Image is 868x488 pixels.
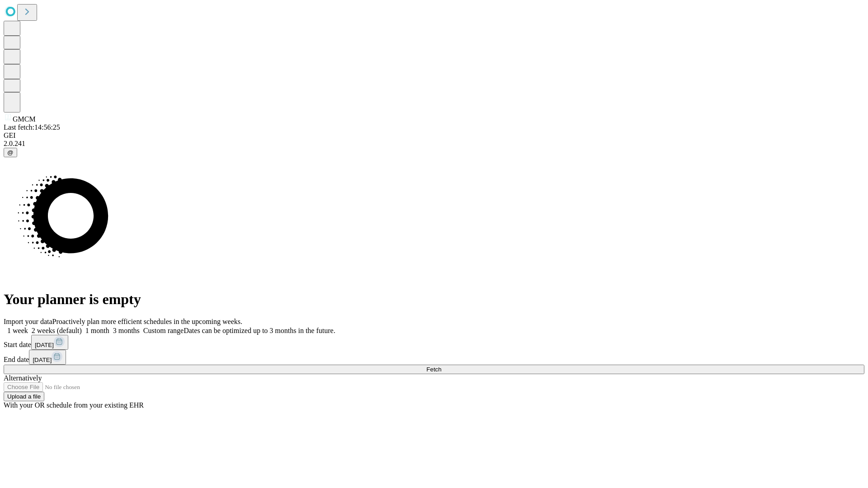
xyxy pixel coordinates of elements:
[31,335,68,350] button: [DATE]
[4,291,864,308] h1: Your planner is empty
[4,350,864,365] div: End date
[4,140,864,148] div: 2.0.241
[13,115,36,123] span: GMCM
[4,401,144,409] span: With your OR schedule from your existing EHR
[33,357,52,363] span: [DATE]
[35,342,54,348] span: [DATE]
[4,335,864,350] div: Start date
[426,366,441,373] span: Fetch
[7,149,14,156] span: @
[32,327,82,334] span: 2 weeks (default)
[29,350,66,365] button: [DATE]
[4,318,52,325] span: Import your data
[52,318,242,325] span: Proactively plan more efficient schedules in the upcoming weeks.
[184,327,335,334] span: Dates can be optimized up to 3 months in the future.
[143,327,184,334] span: Custom range
[4,392,44,401] button: Upload a file
[7,327,28,334] span: 1 week
[4,365,864,374] button: Fetch
[85,327,109,334] span: 1 month
[113,327,140,334] span: 3 months
[4,374,42,382] span: Alternatively
[4,131,864,140] div: GEI
[4,148,17,157] button: @
[4,123,60,131] span: Last fetch: 14:56:25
